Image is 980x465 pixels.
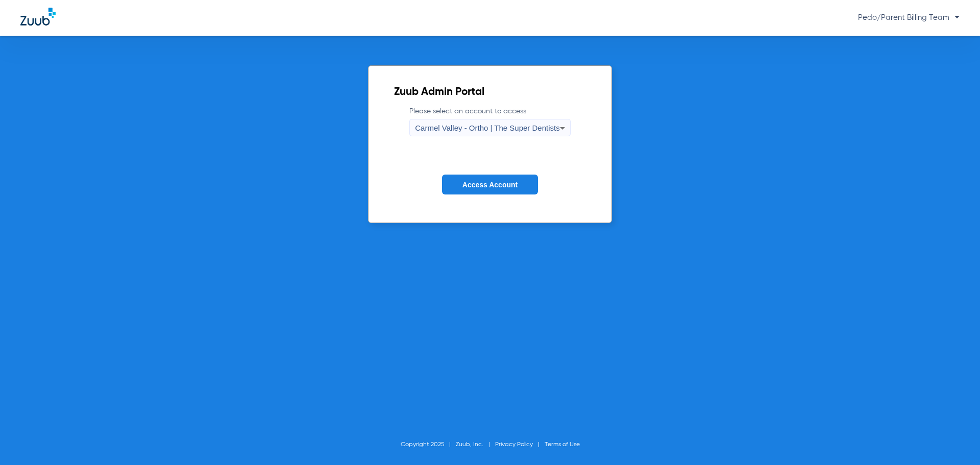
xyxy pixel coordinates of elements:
[456,439,495,450] li: Zuub, Inc.
[415,124,559,132] span: Carmel Valley - Ortho | The Super Dentists
[442,175,538,194] button: Access Account
[401,439,456,450] li: Copyright 2025
[858,14,960,21] span: Pedo/Parent Billing Team
[462,181,518,189] span: Access Account
[545,442,580,448] a: Terms of Use
[20,8,56,26] img: Zuub Logo
[394,87,585,97] h2: Zuub Admin Portal
[409,106,570,136] label: Please select an account to access
[495,442,533,448] a: Privacy Policy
